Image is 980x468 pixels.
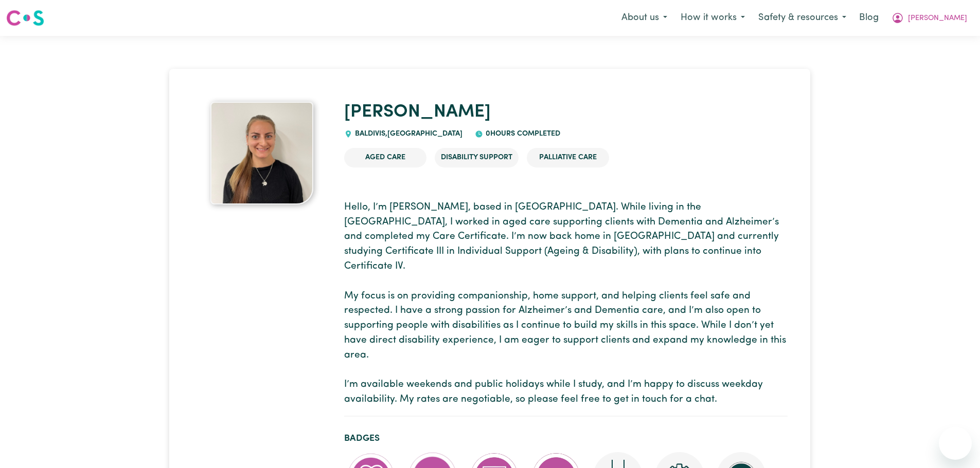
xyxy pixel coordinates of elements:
li: Aged Care [344,148,426,167]
button: My Account [885,7,974,29]
a: Careseekers logo [6,6,44,30]
button: Safety & resources [752,7,853,29]
h2: Badges [344,433,788,444]
li: Palliative care [527,148,609,167]
iframe: Button to launch messaging window [939,427,972,460]
img: Careseekers logo [6,9,44,27]
button: How it works [674,7,752,29]
p: Hello, I’m [PERSON_NAME], based in [GEOGRAPHIC_DATA]. While living in the [GEOGRAPHIC_DATA], I wo... [344,200,788,407]
button: About us [615,7,674,29]
span: [PERSON_NAME] [908,13,967,24]
img: Rachelle [210,102,313,204]
span: 0 hours completed [483,130,560,138]
a: [PERSON_NAME] [344,103,491,121]
a: Rachelle's profile picture' [192,102,331,204]
a: Blog [853,7,885,29]
span: BALDIVIS , [GEOGRAPHIC_DATA] [352,130,462,138]
li: Disability Support [435,148,519,167]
